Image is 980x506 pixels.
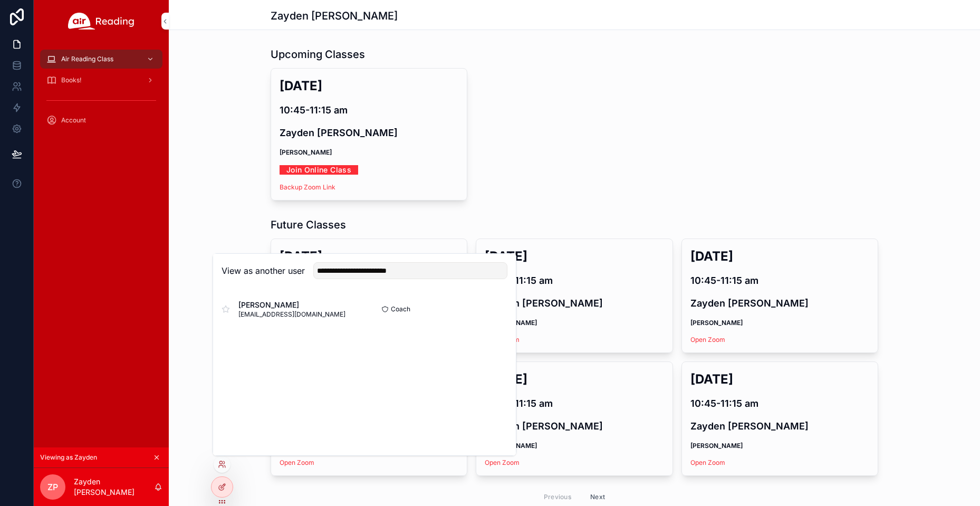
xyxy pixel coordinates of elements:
[271,47,365,62] h1: Upcoming Classes
[280,77,458,94] h2: [DATE]
[74,476,154,498] p: Zayden [PERSON_NAME]
[222,264,305,277] h2: View as another user
[280,126,458,140] h4: Zayden [PERSON_NAME]
[583,489,612,505] button: Next
[271,217,346,232] h1: Future Classes
[40,453,97,462] span: Viewing as Zayden
[68,13,134,30] img: App logo
[690,336,725,343] a: Open Zoom
[280,161,358,178] a: Join Online Class
[485,247,664,265] h2: [DATE]
[690,442,743,450] strong: [PERSON_NAME]
[47,481,58,493] span: ZP
[40,50,162,69] a: Air Reading Class
[40,71,162,90] a: Books!
[391,305,410,313] span: Coach
[690,459,725,466] a: Open Zoom
[690,419,869,433] h4: Zayden [PERSON_NAME]
[280,183,335,191] a: Backup Zoom Link
[690,396,869,410] h4: 10:45-11:15 am
[238,300,345,310] span: [PERSON_NAME]
[280,459,314,466] a: Open Zoom
[238,310,345,319] span: [EMAIL_ADDRESS][DOMAIN_NAME]
[280,247,458,265] h2: [DATE]
[485,296,664,310] h4: Zayden [PERSON_NAME]
[690,319,743,327] strong: [PERSON_NAME]
[485,370,664,388] h2: [DATE]
[280,103,458,117] h4: 10:45-11:15 am
[34,42,169,144] div: scrollable content
[61,55,113,63] span: Air Reading Class
[485,459,520,466] a: Open Zoom
[690,296,869,310] h4: Zayden [PERSON_NAME]
[280,148,332,156] strong: [PERSON_NAME]
[690,273,869,288] h4: 10:45-11:15 am
[690,370,869,388] h2: [DATE]
[40,111,162,130] a: Account
[61,116,86,125] span: Account
[690,247,869,265] h2: [DATE]
[485,396,664,410] h4: 10:45-11:15 am
[271,8,398,23] h1: Zayden [PERSON_NAME]
[61,76,81,84] span: Books!
[485,419,664,433] h4: Zayden [PERSON_NAME]
[485,273,664,288] h4: 10:45-11:15 am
